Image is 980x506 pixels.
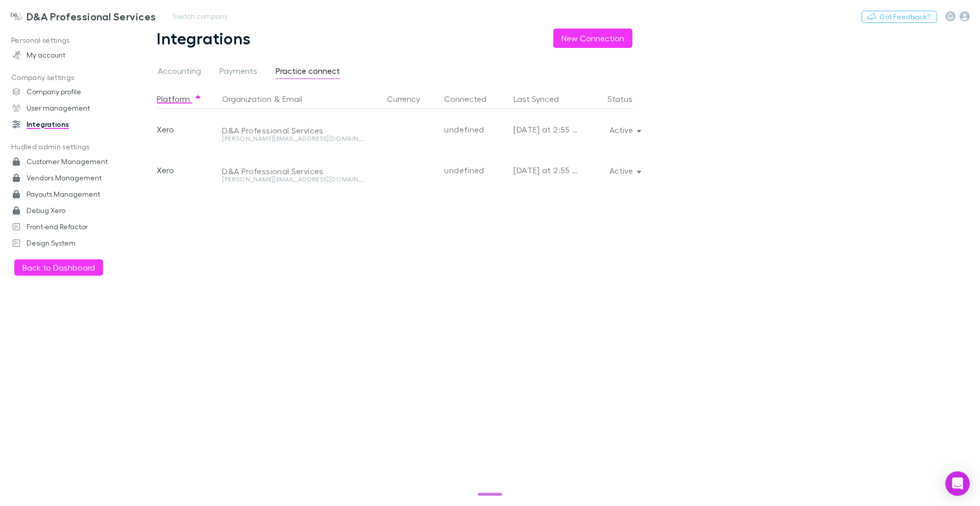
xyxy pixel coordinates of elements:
button: Platform [157,89,202,109]
div: [DATE] at 2:55 AM [513,109,579,150]
a: Integrations [2,116,138,132]
span: Accounting [158,66,201,79]
div: undefined [444,150,505,191]
p: Company settings [2,71,138,84]
a: User management [2,100,138,116]
h3: D&A Professional Services [27,10,156,22]
div: [DATE] at 2:55 AM [513,150,579,191]
button: Active [601,123,648,137]
button: Back to Dashboard [14,259,103,276]
p: Hudled admin settings [2,141,138,153]
div: [PERSON_NAME][EMAIL_ADDRESS][DOMAIN_NAME] [222,176,369,182]
div: D&A Professional Services [222,166,369,176]
p: Personal settings [2,34,138,47]
div: Xero [157,150,218,191]
a: Design System [2,235,138,251]
a: Debug Xero [2,202,138,219]
button: Last Synced [513,89,571,109]
a: Payouts Management [2,186,138,202]
a: Front-end Refactor [2,219,138,235]
a: My account [2,47,138,63]
button: Status [607,89,645,109]
div: Xero [157,109,218,150]
img: D&A Professional Services's Logo [10,10,22,22]
a: D&A Professional Services [4,4,162,29]
a: Customer Management [2,153,138,170]
div: D&A Professional Services [222,125,369,136]
button: Currency [387,89,432,109]
button: New Connection [553,29,632,48]
div: & [222,89,375,109]
span: Practice connect [276,66,340,79]
button: Switch company [166,10,234,22]
a: Company profile [2,84,138,100]
button: Email [282,89,302,109]
div: Open Intercom Messenger [945,471,970,496]
div: [PERSON_NAME][EMAIL_ADDRESS][DOMAIN_NAME] [222,136,369,142]
a: Vendors Management [2,170,138,186]
div: undefined [444,109,505,150]
button: Organization [222,89,272,109]
button: Connected [444,89,499,109]
button: Active [601,164,648,178]
h1: Integrations [157,29,251,48]
button: Got Feedback? [862,11,937,23]
span: Payments [219,66,257,79]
